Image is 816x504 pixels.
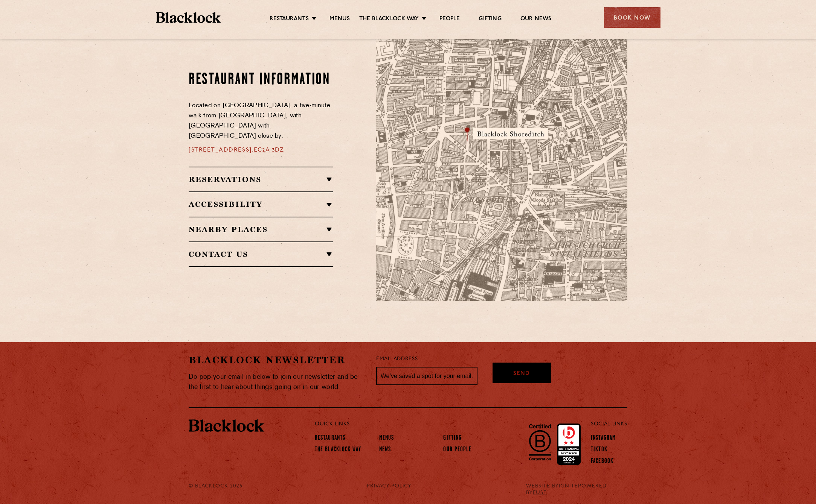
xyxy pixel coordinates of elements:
[604,7,660,28] div: Book Now
[479,15,501,24] a: Gifting
[379,434,394,443] a: Menus
[557,424,581,465] img: Accred_2023_2star.png
[376,355,418,364] label: Email Address
[329,15,350,24] a: Menus
[591,458,613,466] a: Facebook
[315,434,345,443] a: Restaurants
[443,446,471,454] a: Our People
[189,250,333,259] h2: Contact Us
[189,175,333,184] h2: Reservations
[183,483,258,496] div: © Blacklock 2025
[189,71,333,90] h2: Restaurant Information
[189,354,365,367] h2: Blacklock Newsletter
[591,419,627,429] p: Social Links
[591,434,616,443] a: Instagram
[546,231,652,301] img: svg%3E
[439,15,460,24] a: People
[533,490,547,496] a: FUSE
[315,446,361,454] a: The Blacklock Way
[443,434,462,443] a: Gifting
[559,483,578,489] a: IGNITE
[189,101,333,141] p: Located on [GEOGRAPHIC_DATA], a five-minute walk from [GEOGRAPHIC_DATA], with [GEOGRAPHIC_DATA] w...
[359,15,419,24] a: The Blacklock Way
[520,483,633,496] div: WEBSITE BY POWERED BY
[513,370,530,378] span: Send
[520,15,552,24] a: Our News
[591,446,607,454] a: TikTok
[525,420,555,465] img: B-Corp-Logo-Black-RGB.svg
[315,419,566,429] p: Quick Links
[254,147,284,153] a: EC2A 3DZ
[189,372,365,392] p: Do pop your email in below to join our newsletter and be the first to hear about things going on ...
[379,446,391,454] a: News
[367,483,412,490] a: PRIVACY POLICY
[189,200,333,209] h2: Accessibility
[189,147,254,153] a: [STREET_ADDRESS],
[189,225,333,234] h2: Nearby Places
[189,419,264,432] img: BL_Textured_Logo-footer-cropped.svg
[270,15,309,24] a: Restaurants
[156,12,221,23] img: BL_Textured_Logo-footer-cropped.svg
[376,367,477,386] input: We’ve saved a spot for your email...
